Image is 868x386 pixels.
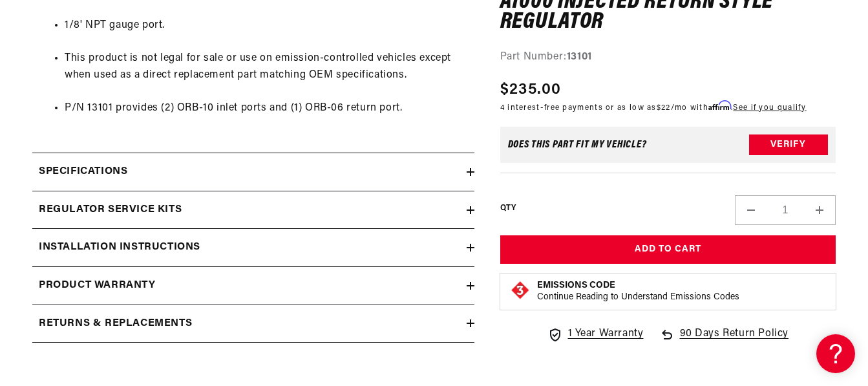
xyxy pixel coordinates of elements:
h2: Regulator Service Kits [39,202,182,219]
button: Verify [749,134,828,155]
p: 4 interest-free payments or as low as /mo with . [500,102,807,114]
span: $235.00 [500,78,562,102]
h2: Returns & replacements [39,316,192,332]
summary: Regulator Service Kits [32,191,474,229]
button: Add to Cart [500,235,836,264]
strong: Emissions Code [537,281,615,291]
p: Continue Reading to Understand Emissions Codes [537,292,739,304]
span: Affirm [708,101,731,111]
h2: Specifications [39,164,127,180]
li: This product is not legal for sale or use on emission-controlled vehicles except when used as a d... [65,50,468,83]
summary: Installation Instructions [32,229,474,266]
h2: Installation Instructions [39,239,200,256]
button: Emissions CodeContinue Reading to Understand Emissions Codes [537,281,739,304]
div: Part Number: [500,49,836,66]
a: 90 Days Return Policy [659,327,789,356]
li: P/N 13101 provides (2) ORB-10 inlet ports and (1) ORB-06 return port. [65,100,468,117]
span: 1 Year Warranty [568,327,644,343]
img: Emissions code [510,281,531,301]
strong: 13101 [567,52,592,62]
h2: Product warranty [39,277,156,294]
summary: Product warranty [32,267,474,305]
li: 1/8' NPT gauge port. [65,17,468,34]
summary: Returns & replacements [32,305,474,343]
label: QTY [500,203,516,214]
span: $22 [657,104,671,112]
div: Does This part fit My vehicle? [508,140,647,150]
span: 90 Days Return Policy [680,327,789,356]
summary: Specifications [32,153,474,191]
a: See if you qualify - Learn more about Affirm Financing (opens in modal) [733,104,806,112]
a: 1 Year Warranty [547,327,644,343]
